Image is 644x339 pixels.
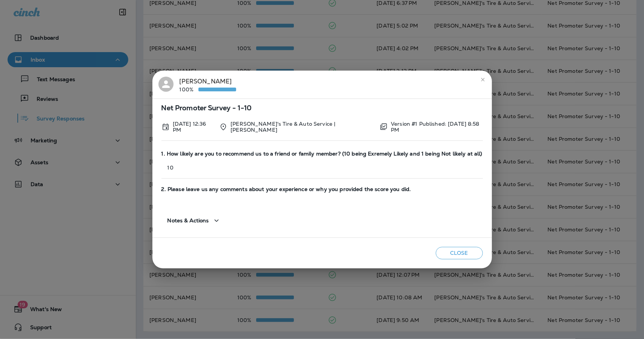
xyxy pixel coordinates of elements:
p: [PERSON_NAME]'s Tire & Auto Service | [PERSON_NAME] [231,121,373,133]
button: Close [436,247,483,259]
span: Net Promoter Survey - 1-10 [161,105,483,111]
p: Oct 3, 2025 12:36 PM [173,121,213,133]
span: 1. How likely are you to recommend us to a friend or family member? (10 being Exremely Likely and... [161,151,483,157]
span: Notes & Actions [168,217,209,224]
div: [PERSON_NAME] [180,77,236,92]
button: close [477,74,489,86]
p: 100% [180,86,198,92]
button: Notes & Actions [161,210,227,231]
span: 2. Please leave us any comments about your experience or why you provided the score you did. [161,186,483,193]
p: 10 [161,165,483,171]
p: Version #1 Published: [DATE] 8:58 PM [391,121,483,133]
